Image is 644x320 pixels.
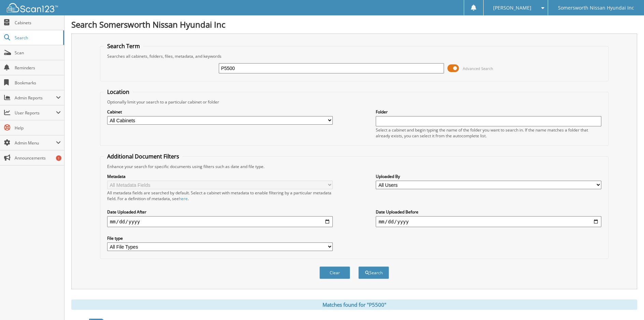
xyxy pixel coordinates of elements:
[179,196,188,201] a: here
[15,95,56,101] span: Admin Reports
[15,125,61,131] span: Help
[558,6,634,10] span: Somersworth Nissan Hyundai Inc
[15,50,61,56] span: Scan
[15,35,60,41] span: Search
[104,53,605,59] div: Searches all cabinets, folders, files, metadata, and keywords
[376,173,601,179] label: Uploaded By
[463,66,493,71] span: Advanced Search
[15,80,61,86] span: Bookmarks
[104,42,143,50] legend: Search Term
[376,216,601,227] input: end
[376,127,601,139] div: Select a cabinet and begin typing the name of the folder you want to search in. If the name match...
[71,300,637,310] div: Matches found for "P5500"
[107,216,333,227] input: start
[107,235,333,241] label: File type
[104,88,133,96] legend: Location
[104,99,605,105] div: Optionally limit your search to a particular cabinet or folder
[15,110,56,116] span: User Reports
[15,20,61,26] span: Cabinets
[376,209,601,215] label: Date Uploaded Before
[15,155,61,161] span: Announcements
[15,65,61,71] span: Reminders
[107,109,333,115] label: Cabinet
[7,3,58,12] img: scan123-logo-white.svg
[104,153,183,160] legend: Additional Document Filters
[493,6,531,10] span: [PERSON_NAME]
[104,164,605,169] div: Enhance your search for specific documents using filters such as date and file type.
[376,109,601,115] label: Folder
[15,140,56,146] span: Admin Menu
[319,266,350,279] button: Clear
[107,190,333,201] div: All metadata fields are searched by default. Select a cabinet with metadata to enable filtering b...
[107,209,333,215] label: Date Uploaded After
[358,266,389,279] button: Search
[71,19,637,30] h1: Search Somersworth Nissan Hyundai Inc
[107,173,333,179] label: Metadata
[56,155,61,161] div: 1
